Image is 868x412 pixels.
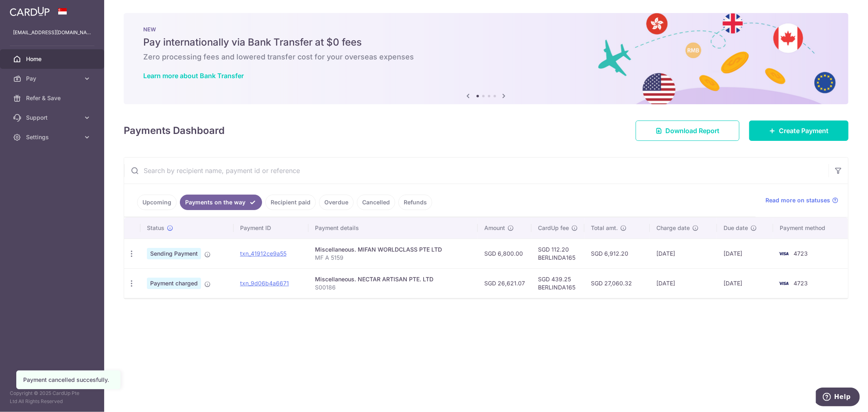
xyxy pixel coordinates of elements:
[531,239,584,268] td: SGD 112.20 BERLINDA165
[23,376,114,384] div: Payment cancelled succesfully.
[531,268,584,298] td: SGD 439.25 BERLINDA165
[724,224,748,232] span: Due date
[124,123,225,138] h4: Payments Dashboard
[484,224,505,232] span: Amount
[584,239,650,268] td: SGD 6,912.20
[143,52,829,62] h6: Zero processing fees and lowered transfer cost for your overseas expenses
[147,278,201,289] span: Payment charged
[240,280,289,287] a: txn_9d06b4a6671
[13,28,91,37] p: [EMAIL_ADDRESS][DOMAIN_NAME]
[779,126,829,136] span: Create Payment
[584,268,650,298] td: SGD 27,060.32
[234,217,308,239] th: Payment ID
[794,250,808,257] span: 4723
[308,217,478,239] th: Payment details
[10,7,50,16] img: CardUp
[147,224,164,232] span: Status
[765,196,830,204] span: Read more on statuses
[357,195,395,210] a: Cancelled
[265,195,316,210] a: Recipient paid
[717,268,773,298] td: [DATE]
[143,26,829,33] p: NEW
[656,224,690,232] span: Charge date
[591,224,618,232] span: Total amt.
[315,275,471,283] div: Miscellaneous. NECTAR ARTISAN PTE. LTD
[794,280,808,287] span: 4723
[143,72,244,80] a: Learn more about Bank Transfer
[650,268,717,298] td: [DATE]
[816,388,860,408] iframe: Opens a widget where you can find more information
[665,126,719,136] span: Download Report
[315,245,471,254] div: Miscellaneous. MIFAN WORLDCLASS PTE LTD
[124,158,829,184] input: Search by recipient name, payment id or reference
[26,114,80,122] span: Support
[26,94,80,102] span: Refer & Save
[240,250,286,257] a: txn_41912ce9a55
[319,195,354,210] a: Overdue
[636,121,739,141] a: Download Report
[26,55,80,63] span: Home
[749,121,848,141] a: Create Payment
[124,13,848,104] img: Bank transfer banner
[478,239,531,268] td: SGD 6,800.00
[26,75,80,83] span: Pay
[315,283,471,291] p: S00186
[180,195,262,210] a: Payments on the way
[650,239,717,268] td: [DATE]
[147,248,201,259] span: Sending Payment
[776,278,792,288] img: Bank Card
[143,36,829,49] h5: Pay internationally via Bank Transfer at $0 fees
[765,196,838,204] a: Read more on statuses
[776,249,792,259] img: Bank Card
[26,133,80,141] span: Settings
[717,239,773,268] td: [DATE]
[538,224,569,232] span: CardUp fee
[398,195,432,210] a: Refunds
[315,254,471,262] p: MF A 5159
[773,217,848,239] th: Payment method
[478,268,531,298] td: SGD 26,621.07
[137,195,177,210] a: Upcoming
